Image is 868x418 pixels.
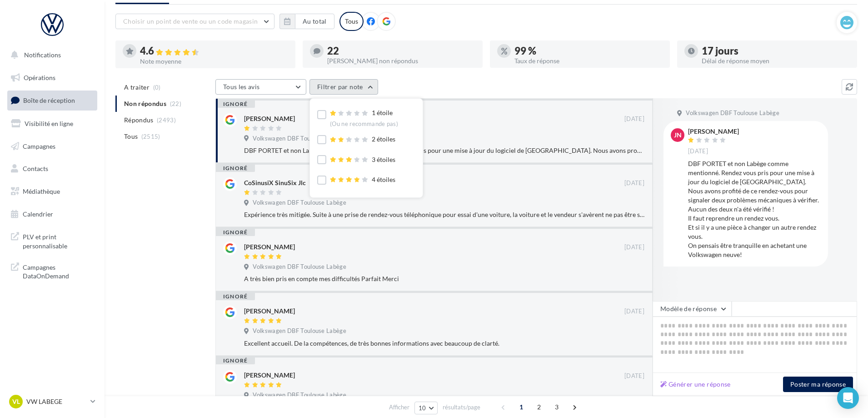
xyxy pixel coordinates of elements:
a: Calendrier [5,205,99,224]
div: ignoré [216,357,255,364]
div: 2 étoiles [330,135,395,144]
div: [PERSON_NAME] [244,371,295,380]
button: Modèle de réponse [653,301,732,317]
span: Tous les avis [223,83,260,91]
button: Au total [279,14,334,29]
span: [DATE] [624,307,644,316]
div: 99 % [514,46,663,56]
div: 17 jours [702,46,850,56]
span: [DATE] [688,147,708,156]
span: A traiter [124,83,150,92]
div: [PERSON_NAME] [244,307,295,316]
div: [PERSON_NAME] [244,242,295,252]
button: Notifications [5,45,95,65]
div: 1 étoile [330,108,398,128]
span: VL [12,397,20,406]
p: VW LABEGE [26,397,87,406]
div: A très bien pris en compte mes difficultés Parfait Merci [244,274,644,283]
div: Expérience très mitigée. Suite à une prise de rendez-vous téléphonique pour essai d'une voiture, ... [244,210,644,219]
button: Générer une réponse [657,379,734,390]
span: résultats/page [443,403,480,412]
button: Filtrer par note [309,79,378,95]
span: Volkswagen DBF Toulouse Labège [253,327,346,335]
span: Médiathèque [23,187,60,195]
div: DBF PORTET et non Labège comme mentionné. Rendez vous pris pour une mise à jour du logiciel de [G... [244,146,644,155]
div: Taux de réponse [514,58,663,64]
span: (2493) [157,116,176,124]
a: Opérations [5,68,99,87]
span: 2 [532,400,546,414]
span: jn [674,131,682,140]
div: Excellent accueil. De la compétences, de très bonnes informations avec beaucoup de clarté. [244,339,644,348]
a: Visibilité en ligne [5,114,99,133]
span: Volkswagen DBF Toulouse Labège [686,109,779,117]
span: Notifications [24,51,61,59]
div: ignoré [216,293,255,300]
a: Médiathèque [5,182,99,201]
span: Tous [124,132,138,141]
div: Délai de réponse moyen [702,58,850,64]
button: Poster ma réponse [783,377,853,392]
button: Choisir un point de vente ou un code magasin [115,14,274,29]
button: Tous les avis [215,79,306,95]
span: [DATE] [624,115,644,123]
div: 3 étoiles [330,155,395,165]
a: Contacts [5,159,99,178]
span: Volkswagen DBF Toulouse Labège [253,199,346,207]
span: (0) [153,84,161,91]
a: Campagnes [5,137,99,156]
span: Volkswagen DBF Toulouse Labège [253,135,346,143]
a: PLV et print personnalisable [5,227,99,254]
span: 10 [419,404,426,412]
a: Boîte de réception [5,91,99,110]
span: PLV et print personnalisable [23,231,94,250]
div: (Ou ne recommande pas) [330,120,398,128]
div: ignoré [216,101,255,108]
div: Tous [339,12,364,31]
button: 10 [414,402,438,414]
div: ignoré [216,229,255,236]
div: 22 [327,46,475,56]
div: [PERSON_NAME] [688,128,739,135]
span: Campagnes [23,142,55,150]
a: Campagnes DataOnDemand [5,257,99,284]
span: Opérations [24,74,55,81]
a: VL VW LABEGE [7,393,97,410]
div: [PERSON_NAME] [244,114,295,123]
span: 1 [514,400,529,414]
div: DBF PORTET et non Labège comme mentionné. Rendez vous pris pour une mise à jour du logiciel de [G... [688,159,821,259]
div: Open Intercom Messenger [837,387,859,409]
span: Répondus [124,116,154,125]
span: 3 [549,400,564,414]
span: Boîte de réception [23,96,75,104]
span: Calendrier [23,210,53,218]
div: 4 étoiles [330,175,395,185]
span: Contacts [23,165,48,172]
span: Campagnes DataOnDemand [23,261,94,281]
span: Volkswagen DBF Toulouse Labège [253,263,346,271]
div: [PERSON_NAME] non répondus [327,58,475,64]
div: ignoré [216,165,255,172]
span: [DATE] [624,372,644,380]
div: 4.6 [140,46,288,56]
span: Afficher [389,403,409,412]
div: Note moyenne [140,58,288,65]
span: [DATE] [624,243,644,252]
span: Volkswagen DBF Toulouse Labège [253,391,346,399]
span: Choisir un point de vente ou un code magasin [123,17,258,25]
span: [DATE] [624,179,644,187]
button: Au total [295,14,334,29]
span: Visibilité en ligne [25,120,73,127]
div: CoSinusiX SinuSix Jlc [244,178,306,187]
span: (2515) [141,133,160,140]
